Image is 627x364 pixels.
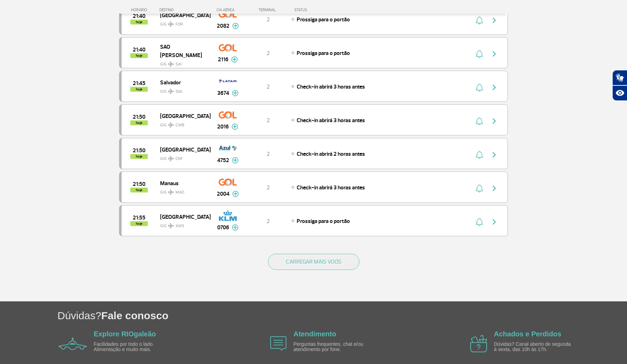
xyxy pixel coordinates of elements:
[160,111,205,120] span: [GEOGRAPHIC_DATA]
[175,189,184,196] span: MAO
[267,50,270,57] span: 2
[160,178,205,188] span: Manaus
[267,83,270,90] span: 2
[490,50,498,58] img: seta-direita-painel-voo.svg
[130,20,148,24] span: hoje
[133,81,145,86] span: 2025-09-26 21:45:00
[217,156,229,164] span: 4752
[294,330,336,338] a: Atendimento
[494,330,561,338] a: Achados e Perdidos
[217,22,229,30] span: 2082
[160,219,205,229] span: GIG
[168,223,174,229] img: destiny_airplane.svg
[175,156,183,162] span: CNF
[297,50,350,57] span: Prossiga para o portão
[490,117,498,125] img: seta-direita-painel-voo.svg
[232,124,238,130] img: mais-info-painel-voo.svg
[490,218,498,226] img: seta-direita-painel-voo.svg
[612,70,627,85] button: Abrir tradutor de língua de sinais.
[476,83,483,92] img: sino-painel-voo.svg
[94,342,174,352] p: Facilidades por todo o lado. Alimentação e muito mais.
[476,184,483,192] img: sino-painel-voo.svg
[160,78,205,87] span: Salvador
[160,185,205,196] span: GIG
[232,191,239,197] img: mais-info-painel-voo.svg
[160,42,205,59] span: SAO [PERSON_NAME]
[168,61,174,67] img: destiny_airplane.svg
[133,215,145,220] span: 2025-09-26 21:55:00
[57,308,627,323] h1: Dúvidas?
[476,117,483,125] img: sino-painel-voo.svg
[175,122,184,128] span: CWB
[490,83,498,92] img: seta-direita-painel-voo.svg
[217,190,229,198] span: 2004
[232,224,239,231] img: mais-info-painel-voo.svg
[168,156,174,161] img: destiny_airplane.svg
[612,70,627,101] div: Plugin de acessibilidade da Hand Talk.
[297,184,365,191] span: Check-in abrirá 3 horas antes
[130,221,148,226] span: hoje
[160,145,205,154] span: [GEOGRAPHIC_DATA]
[490,184,498,192] img: seta-direita-painel-voo.svg
[297,218,350,225] span: Prossiga para o portão
[168,21,174,27] img: destiny_airplane.svg
[612,85,627,101] button: Abrir recursos assistivos.
[160,118,205,128] span: GIG
[133,182,145,187] span: 2025-09-26 21:50:00
[232,157,239,163] img: mais-info-painel-voo.svg
[168,122,174,128] img: destiny_airplane.svg
[121,8,159,12] div: HORÁRIO
[168,89,174,94] img: destiny_airplane.svg
[217,122,229,131] span: 2016
[267,184,270,191] span: 2
[297,16,350,23] span: Prossiga para o portão
[476,150,483,159] img: sino-painel-voo.svg
[175,223,184,229] span: AMS
[476,16,483,24] img: sino-painel-voo.svg
[175,61,182,68] span: SJK
[494,342,574,352] p: Dúvidas? Canal aberto de segunda à sexta, das 10h às 17h.
[130,120,148,125] span: hoje
[245,8,291,12] div: TERMINAL
[297,117,365,124] span: Check-in abrirá 3 horas antes
[130,188,148,192] span: hoje
[490,150,498,159] img: seta-direita-painel-voo.svg
[130,53,148,58] span: hoje
[133,114,145,119] span: 2025-09-26 21:50:00
[133,47,145,52] span: 2025-09-26 21:40:00
[130,154,148,159] span: hoje
[476,50,483,58] img: sino-painel-voo.svg
[159,8,211,12] div: DESTINO
[133,148,145,153] span: 2025-09-26 21:50:00
[175,21,183,28] span: FOR
[217,223,229,232] span: 0706
[490,16,498,24] img: seta-direita-painel-voo.svg
[270,336,287,351] img: airplane icon
[267,150,270,157] span: 2
[94,330,156,338] a: Explore RIOgaleão
[232,23,239,29] img: mais-info-painel-voo.svg
[476,218,483,226] img: sino-painel-voo.svg
[210,8,245,12] div: CIA AÉREA
[217,89,229,97] span: 3674
[160,152,205,162] span: GIG
[160,17,205,28] span: GIG
[267,16,270,23] span: 2
[160,85,205,95] span: GIG
[267,117,270,124] span: 2
[58,337,87,350] img: airplane icon
[133,14,145,19] span: 2025-09-26 21:40:00
[291,8,348,12] div: STATUS
[231,56,238,63] img: mais-info-painel-voo.svg
[232,90,239,96] img: mais-info-painel-voo.svg
[297,150,365,157] span: Check-in abrirá 2 horas antes
[168,189,174,195] img: destiny_airplane.svg
[101,310,168,321] span: Fale conosco
[294,342,374,352] p: Perguntas frequentes, chat e/ou atendimento por fone.
[267,218,270,225] span: 2
[297,83,365,90] span: Check-in abrirá 3 horas antes
[268,254,359,270] button: CARREGAR MAIS VOOS
[175,89,182,95] span: SSA
[470,335,487,352] img: airplane icon
[218,55,228,64] span: 2116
